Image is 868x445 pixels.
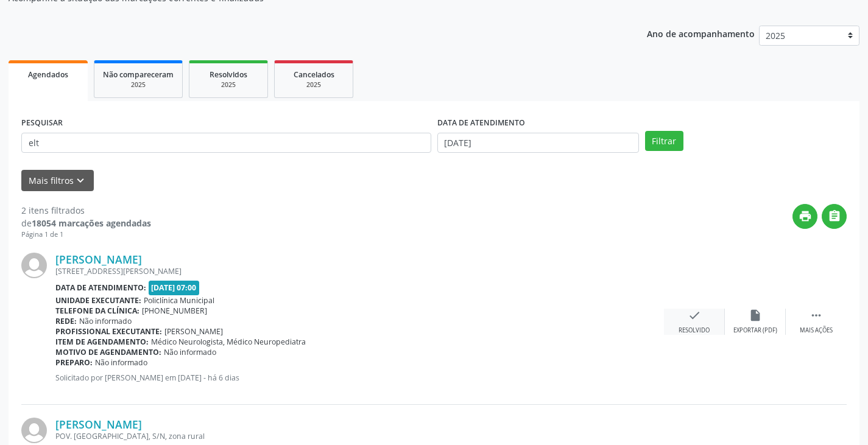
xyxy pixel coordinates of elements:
[21,253,47,278] img: img
[21,230,151,240] div: Página 1 de 1
[149,281,200,295] span: [DATE] 07:00
[55,326,162,337] b: Profissional executante:
[55,431,664,441] div: POV. [GEOGRAPHIC_DATA], S/N, zona rural
[749,309,762,322] i: insert_drive_file
[21,418,47,443] img: img
[28,69,68,80] span: Agendados
[21,133,431,153] input: Nome, CNS
[55,266,664,276] div: [STREET_ADDRESS][PERSON_NAME]
[164,326,223,337] span: [PERSON_NAME]
[55,306,139,316] b: Telefone da clínica:
[733,326,777,335] div: Exportar (PDF)
[437,133,639,153] input: Selecione um intervalo
[55,357,93,368] b: Preparo:
[151,337,306,347] span: Médico Neurologista, Médico Neuropediatra
[32,217,151,229] strong: 18054 marcações agendadas
[103,80,174,89] div: 2025
[210,69,247,80] span: Resolvidos
[822,204,847,229] button: 
[103,69,174,80] span: Não compareceram
[55,418,142,431] a: [PERSON_NAME]
[688,309,701,322] i: check
[142,306,207,316] span: [PHONE_NUMBER]
[144,295,214,306] span: Policlínica Municipal
[647,26,755,41] p: Ano de acompanhamento
[55,282,146,293] b: Data de atendimento:
[55,253,142,266] a: [PERSON_NAME]
[79,316,132,326] span: Não informado
[74,174,87,187] i: keyboard_arrow_down
[800,326,833,335] div: Mais ações
[55,347,161,357] b: Motivo de agendamento:
[164,347,216,357] span: Não informado
[294,69,334,80] span: Cancelados
[55,373,664,383] p: Solicitado por [PERSON_NAME] em [DATE] - há 6 dias
[21,204,151,217] div: 2 itens filtrados
[21,114,63,133] label: PESQUISAR
[645,131,683,152] button: Filtrar
[283,80,344,89] div: 2025
[437,114,525,133] label: DATA DE ATENDIMENTO
[21,170,94,191] button: Mais filtroskeyboard_arrow_down
[55,316,77,326] b: Rede:
[198,80,259,89] div: 2025
[792,204,817,229] button: print
[55,295,141,306] b: Unidade executante:
[810,309,823,322] i: 
[679,326,710,335] div: Resolvido
[21,217,151,230] div: de
[828,209,841,223] i: 
[799,209,812,223] i: print
[95,357,147,368] span: Não informado
[55,337,149,347] b: Item de agendamento:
